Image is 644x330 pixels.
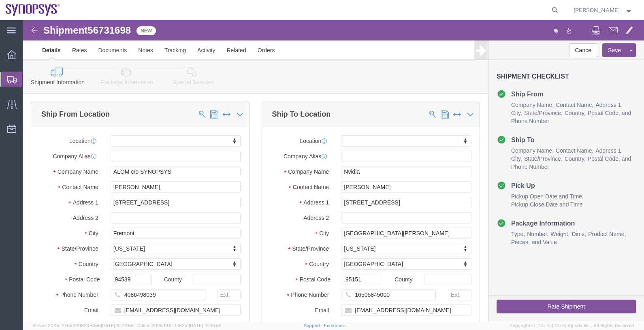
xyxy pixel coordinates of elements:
img: logo [6,4,60,16]
span: Copyright © [DATE]-[DATE] Agistix Inc., All Rights Reserved [510,322,634,329]
span: [DATE] 10:06:59 [189,323,222,328]
span: Kris Ford [574,6,620,15]
span: [DATE] 10:22:58 [101,323,134,328]
span: Server: 2025.19.0-b9208248b56 [32,323,134,328]
iframe: FS Legacy Container [23,20,644,321]
span: Client: 2025.19.0-1f462a1 [137,323,222,328]
a: Feedback [324,323,345,328]
button: [PERSON_NAME] [573,5,633,15]
a: Support [304,323,324,328]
